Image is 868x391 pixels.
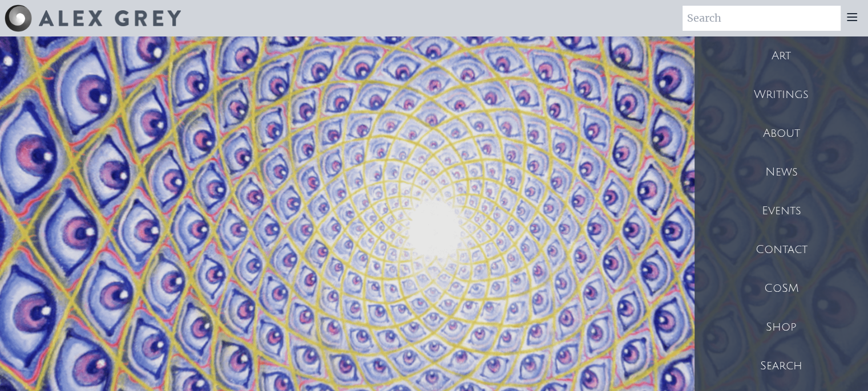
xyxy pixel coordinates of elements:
[695,153,868,192] a: News
[695,75,868,114] a: Writings
[695,230,868,269] a: Contact
[695,269,868,308] a: CoSM
[695,347,868,385] a: Search
[695,308,868,347] a: Shop
[695,114,868,153] a: About
[695,192,868,230] a: Events
[683,6,841,31] input: Search
[695,36,868,75] a: Art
